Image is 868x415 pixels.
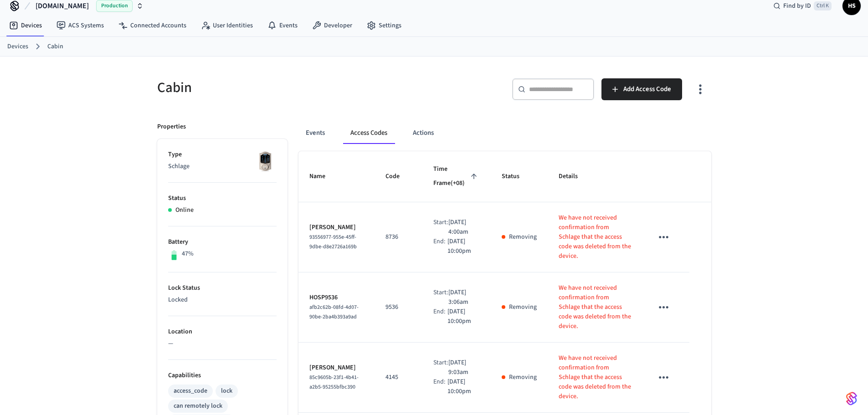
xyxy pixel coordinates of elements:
[309,233,357,251] span: 93556977-955e-45ff-9dbe-d8e2726a169b
[509,232,537,242] p: Removing
[406,122,441,144] button: Actions
[448,358,479,377] p: [DATE] 9:03am
[298,122,711,144] div: ant example
[309,303,359,321] span: afb2c62b-08fd-4d07-90be-2ba4b393a9ad
[846,391,857,406] img: SeamLogoGradient.69752ec5.svg
[447,237,479,256] p: [DATE] 10:00pm
[433,377,447,396] div: End:
[36,0,89,11] span: [DOMAIN_NAME]
[433,307,447,326] div: End:
[814,1,832,10] span: Ctrl K
[221,386,232,396] div: lock
[385,169,411,184] span: Code
[309,223,364,232] p: [PERSON_NAME]
[182,249,194,259] p: 47%
[309,169,337,184] span: Name
[305,17,360,34] a: Developer
[168,194,277,203] p: Status
[509,373,537,382] p: Removing
[559,169,590,184] span: Details
[623,83,671,95] span: Add Access Code
[448,288,479,307] p: [DATE] 3:06am
[385,373,411,382] p: 4145
[174,401,222,411] div: can remotely lock
[168,327,277,337] p: Location
[433,162,479,191] span: Time Frame(+08)
[174,386,207,396] div: access_code
[559,354,632,401] p: We have not received confirmation from Schlage that the access code was deleted from the device.
[448,218,479,237] p: [DATE] 4:00am
[601,78,682,100] button: Add Access Code
[254,150,277,173] img: Schlage Sense Smart Deadbolt with Camelot Trim, Front
[49,17,111,34] a: ACS Systems
[168,371,277,380] p: Capabilities
[559,283,632,331] p: We have not received confirmation from Schlage that the access code was deleted from the device.
[111,17,194,34] a: Connected Accounts
[343,122,395,144] button: Access Codes
[309,363,364,373] p: [PERSON_NAME]
[2,17,49,34] a: Devices
[194,17,260,34] a: User Identities
[433,288,448,307] div: Start:
[447,307,479,326] p: [DATE] 10:00pm
[157,122,186,132] p: Properties
[509,302,537,312] p: Removing
[447,377,479,396] p: [DATE] 10:00pm
[168,283,277,293] p: Lock Status
[168,339,277,348] p: —
[168,162,277,171] p: Schlage
[260,17,305,34] a: Events
[433,358,448,377] div: Start:
[168,237,277,247] p: Battery
[309,374,359,391] span: 85c9605b-23f1-4b41-a2b5-95255bfbc390
[360,17,409,34] a: Settings
[298,122,332,144] button: Events
[7,42,28,51] a: Devices
[168,150,277,159] p: Type
[502,169,531,184] span: Status
[433,237,447,256] div: End:
[47,42,63,51] a: Cabin
[175,205,194,215] p: Online
[783,1,811,10] span: Find by ID
[433,218,448,237] div: Start:
[168,295,277,305] p: Locked
[559,213,632,261] p: We have not received confirmation from Schlage that the access code was deleted from the device.
[385,302,411,312] p: 9536
[309,293,364,302] p: HOSP9536
[385,232,411,242] p: 8736
[157,78,429,97] h5: Cabin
